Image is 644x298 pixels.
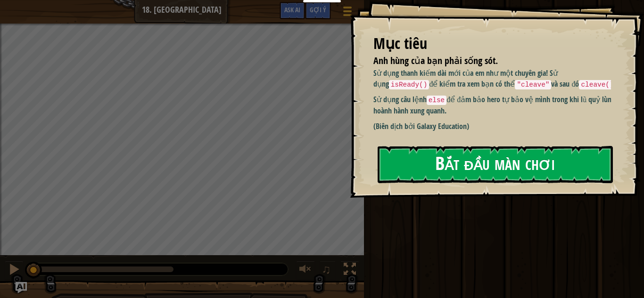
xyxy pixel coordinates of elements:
span: ♫ [322,262,331,276]
code: else [427,96,447,105]
code: "cleave" [515,80,551,89]
button: Bắt đầu màn chơi [378,146,613,183]
button: Bật tắt chế độ toàn màn hình [340,261,359,280]
code: cleave() [579,80,615,89]
p: Sử dụng thanh kiếm dài mới của em như một chuyên gia! Sử dụng để kiểm tra xem bạn có thể và sau đó ! [373,68,618,89]
li: Anh hùng của bạn phải sống sót. [362,54,609,68]
span: Anh hùng của bạn phải sống sót. [373,54,498,67]
button: Tùy chỉnh âm lượng [296,261,315,280]
span: Gợi ý [310,5,326,14]
button: Hiện game menu [336,2,359,24]
p: (Biên dịch bởi Galaxy Education) [373,121,618,132]
div: Mục tiêu [373,33,611,55]
button: ♫ [320,261,336,280]
button: Ctrl + P: Pause [5,261,24,280]
button: Ask AI [280,2,305,19]
button: Ask AI [16,282,27,293]
p: Sử dụng câu lệnh để đảm bảo hero tự bảo vệ mình trong khi lũ quỷ lùn hoành hành xung quanh. [373,94,618,116]
span: Ask AI [284,5,300,14]
code: isReady() [389,80,429,89]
